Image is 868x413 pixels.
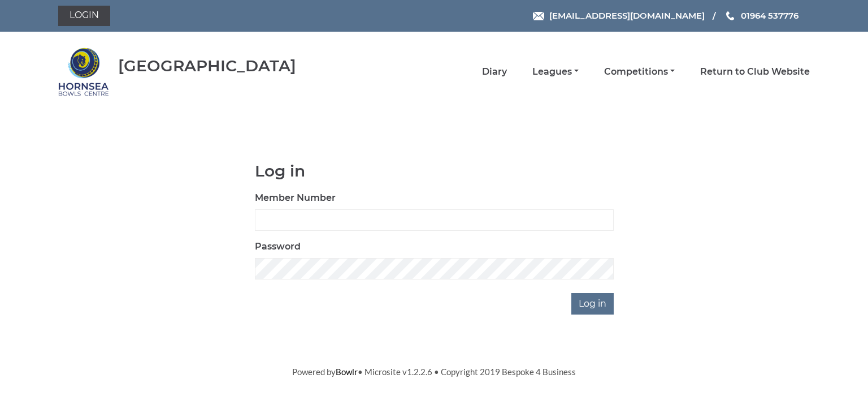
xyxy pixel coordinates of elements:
div: [GEOGRAPHIC_DATA] [118,57,296,75]
a: Competitions [604,66,675,78]
span: [EMAIL_ADDRESS][DOMAIN_NAME] [549,10,705,21]
a: Bowlr [336,367,358,377]
input: Log in [571,293,614,315]
a: Email [EMAIL_ADDRESS][DOMAIN_NAME] [533,9,705,22]
label: Password [255,240,301,253]
h1: Log in [255,162,614,180]
img: Phone us [726,11,734,20]
a: Leagues [532,66,579,78]
label: Member Number [255,191,336,205]
a: Login [58,6,110,26]
img: Email [533,12,544,20]
a: Return to Club Website [700,66,810,78]
img: Hornsea Bowls Centre [58,46,109,97]
span: Powered by • Microsite v1.2.2.6 • Copyright 2019 Bespoke 4 Business [292,367,576,377]
span: 01964 537776 [741,10,798,21]
a: Phone us 01964 537776 [724,9,798,22]
a: Diary [482,66,507,78]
